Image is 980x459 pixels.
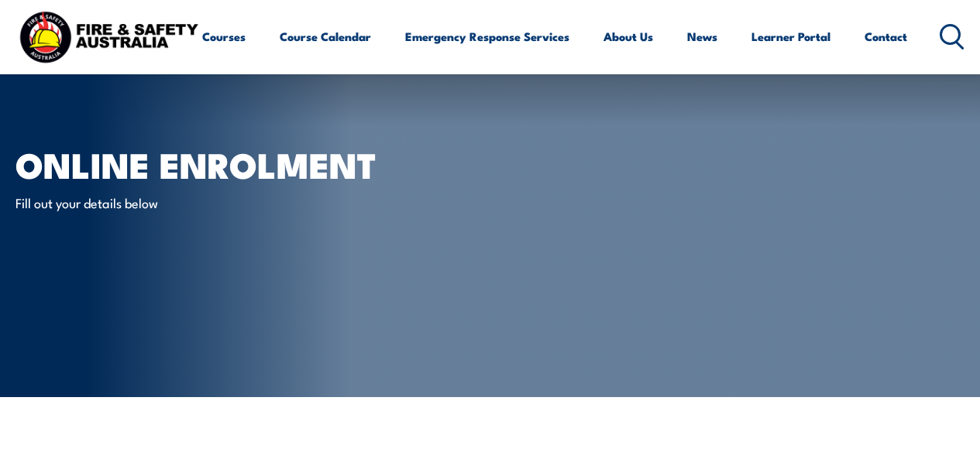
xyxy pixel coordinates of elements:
[15,149,398,179] h1: Online Enrolment
[603,18,653,55] a: About Us
[865,18,907,55] a: Contact
[405,18,569,55] a: Emergency Response Services
[687,18,717,55] a: News
[202,18,246,55] a: Courses
[751,18,830,55] a: Learner Portal
[15,194,298,211] p: Fill out your details below
[280,18,371,55] a: Course Calendar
